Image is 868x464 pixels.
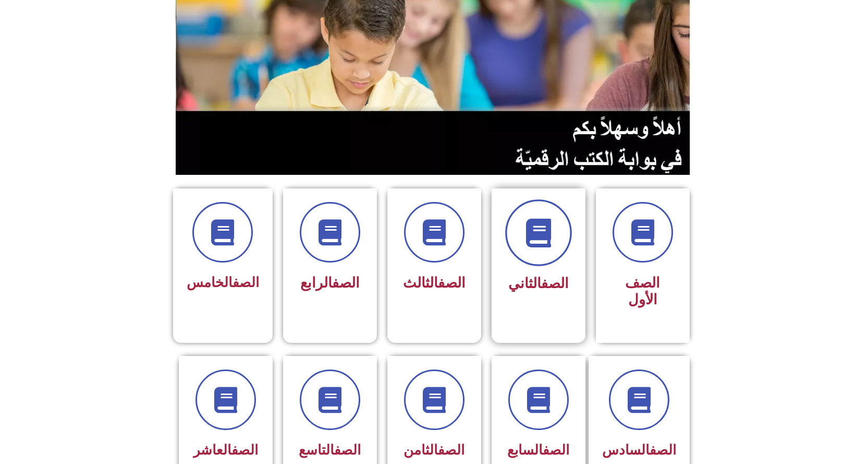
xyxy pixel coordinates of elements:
[231,442,258,458] a: الصف
[299,442,361,458] span: التاسع
[332,275,360,291] a: الصف
[233,275,259,290] a: الصف
[438,275,466,291] a: الصف
[404,442,464,458] span: الثامن
[300,275,360,291] span: الرابع
[403,275,466,291] span: الثالث
[508,275,569,292] span: الثاني
[541,275,569,292] a: الصف
[602,442,676,458] span: السادس
[507,442,569,458] span: السابع
[334,442,361,458] a: الصف
[438,442,464,458] a: الصف
[193,442,258,458] span: العاشر
[625,275,660,308] span: الصف الأول
[187,275,259,290] span: الخامس
[650,442,676,458] a: الصف
[543,442,569,458] a: الصف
